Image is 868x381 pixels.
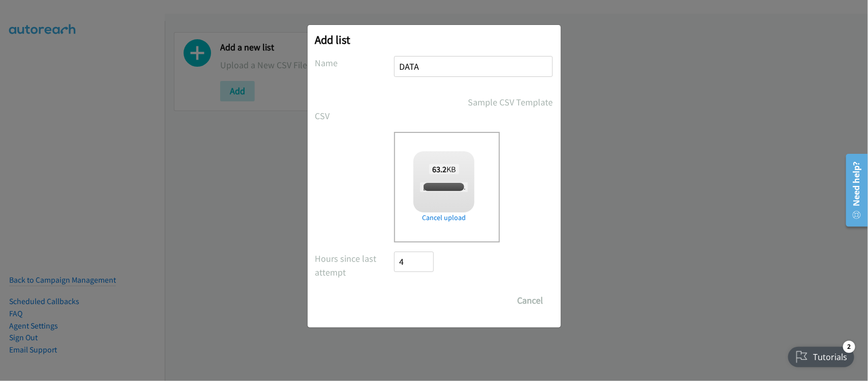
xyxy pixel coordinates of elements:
[315,109,395,123] label: CSV
[839,150,868,231] iframe: Resource Center
[413,212,474,223] a: Cancel upload
[315,33,553,47] h2: Add list
[420,182,594,192] span: [PERSON_NAME] + Dell Virtual Forum [DATE] (MY_PH_SG).csv
[782,337,860,373] iframe: Checklist
[315,56,395,70] label: Name
[315,252,395,279] label: Hours since last attempt
[432,164,446,174] strong: 63.2
[429,164,459,174] span: KB
[468,95,553,109] a: Sample CSV Template
[508,290,553,311] button: Cancel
